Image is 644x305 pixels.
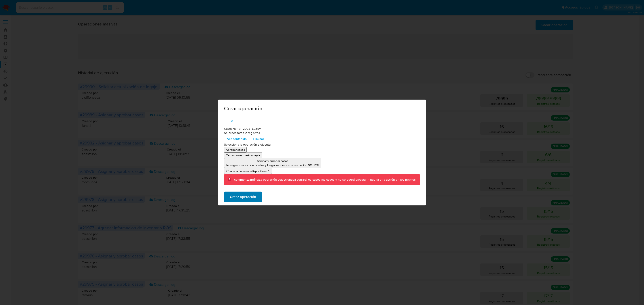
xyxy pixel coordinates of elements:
span: Crear operación [224,106,420,111]
p: Aprobar casos [226,148,245,152]
p: CasosNoRoi_2908_Lu.csv [224,127,420,131]
p: Selecciona la operación a ejecutar [224,142,420,147]
b: common.warning: [234,177,259,182]
p: Te asigna los casos indicados y luego los cierra con resolución NO_ROI. [226,163,319,167]
button: Aprobar casos [224,147,247,152]
p: Asignar y aprobar casos [226,159,319,163]
button: Crear operación [224,192,262,202]
span: Crear operación [230,192,256,202]
span: Ver contenido [227,136,247,142]
span: Eliminar [253,136,264,142]
button: Cerrar casos masivamente [224,152,262,158]
button: Ver contenido [224,135,250,142]
button: 26 operaciones no disponibles [224,168,272,174]
p: Se procesarán 2 registros [224,131,420,135]
button: Eliminar [250,135,267,142]
button: Asignar y aprobar casosTe asigna los casos indicados y luego los cierra con resolución NO_ROI. [224,158,321,168]
div: La operación seleccionada cerrará los casos indicados y no se podrá ejecutar ninguna otra acción ... [234,178,416,182]
p: Cerrar casos masivamente [226,153,261,157]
